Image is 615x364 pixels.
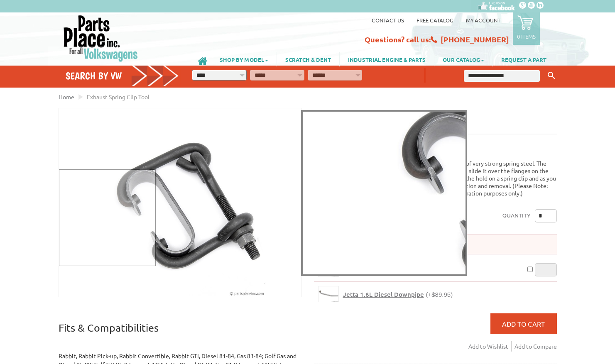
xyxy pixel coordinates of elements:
span: Add to Cart [502,320,545,328]
button: Add to Cart [490,313,557,334]
a: 0 items [513,12,540,45]
label: Quantity [502,209,531,222]
a: Add to Wishlist [468,341,512,352]
a: Jetta 1.6L Diesel Downpipe(+$89.95) [343,291,453,298]
img: Exhaust Spring Clip Tool [59,108,301,297]
a: Free Catalog [417,17,453,24]
a: Add to Compare [515,341,557,352]
b: Exhaust Spring Clip Tool [314,108,436,121]
img: Jetta 1.6L Diesel Downpipe [319,286,338,302]
a: My Account [466,17,500,24]
a: Contact us [372,17,404,24]
span: (+$89.95) [426,291,453,298]
p: Fits & Compatibilities [59,321,301,343]
a: INDUSTRIAL ENGINE & PARTS [340,52,434,66]
p: 0 items [517,33,536,40]
button: Keyword Search [545,69,558,83]
a: SHOP BY MODEL [211,52,277,66]
a: Home [59,93,74,100]
span: Jetta 1.6L Diesel Downpipe [343,290,424,298]
a: SCRATCH & DENT [277,52,339,66]
a: Jetta 1.6L Diesel Downpipe [318,286,339,302]
h4: Search by VW [66,70,179,82]
a: OUR CATALOG [434,52,492,66]
img: Parts Place Inc! [63,15,139,62]
span: Exhaust Spring Clip Tool [87,93,149,100]
a: REQUEST A PART [493,52,555,66]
